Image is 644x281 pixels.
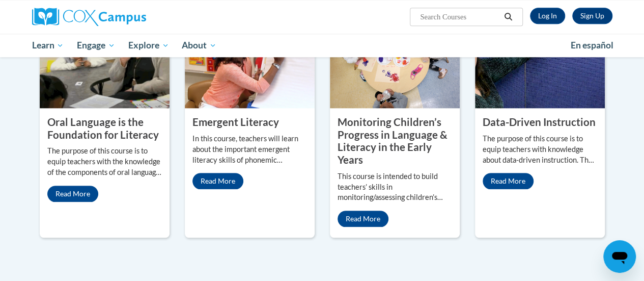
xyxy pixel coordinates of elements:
property: Oral Language is the Foundation for Literacy [47,116,159,141]
input: Search Courses [419,11,500,23]
a: Read More [192,173,243,189]
p: This course is intended to build teachers’ skills in monitoring/assessing children’s developmenta... [338,171,452,203]
p: The purpose of this course is to equip teachers with knowledge about data-driven instruction. The... [483,134,597,166]
a: Read More [338,211,388,227]
a: About [175,34,223,57]
img: Oral Language is the Foundation for Literacy [40,6,170,108]
img: Cox Campus [32,8,146,26]
span: En español [571,40,613,50]
a: Cox Campus [32,8,215,26]
span: Learn [32,39,64,52]
a: Explore [122,34,176,57]
property: Data-Driven Instruction [483,116,596,128]
p: In this course, teachers will learn about the important emergent literacy skills of phonemic awar... [192,134,307,166]
property: Monitoring Children’s Progress in Language & Literacy in the Early Years [338,116,447,166]
img: Emergent Literacy [185,6,315,108]
a: Learn [25,34,71,57]
a: Engage [70,34,122,57]
a: Register [572,8,612,24]
a: Log In [530,8,565,24]
img: Data-Driven Instruction [475,6,605,108]
p: The purpose of this course is to equip teachers with the knowledge of the components of oral lang... [47,146,162,178]
button: Search [500,11,516,23]
a: En español [564,35,620,56]
span: About [182,39,216,52]
property: Emergent Literacy [192,116,279,128]
span: Engage [77,39,115,52]
div: Main menu [24,34,620,57]
a: Read More [47,186,98,202]
a: Read More [483,173,534,189]
img: Monitoring Children’s Progress in Language & Literacy in the Early Years [330,6,460,108]
span: Explore [128,39,169,52]
iframe: Button to launch messaging window [603,240,636,273]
